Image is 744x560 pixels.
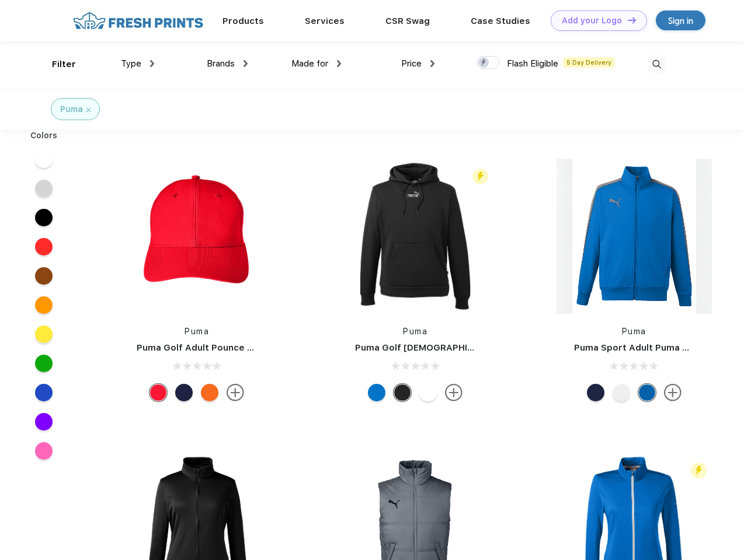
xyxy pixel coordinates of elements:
span: 5 Day Delivery [563,57,615,68]
img: func=resize&h=266 [338,159,493,314]
img: desktop_search.svg [647,55,666,74]
img: dropdown.png [150,60,154,67]
img: more.svg [227,384,244,401]
a: Products [222,16,264,26]
div: Peacoat [587,384,604,401]
a: Services [305,16,345,26]
span: Made for [291,58,328,69]
div: Puma [60,103,83,116]
a: Puma [622,327,646,336]
span: Brands [207,58,235,69]
img: flash_active_toggle.svg [472,169,488,184]
div: White and Quiet Shade [613,384,630,401]
img: func=resize&h=266 [557,159,712,314]
div: Filter [52,58,76,71]
a: Puma Golf [DEMOGRAPHIC_DATA]' Icon Golf Polo [355,342,572,353]
div: Sign in [668,14,693,27]
div: Lapis Blue [368,384,385,401]
a: CSR Swag [385,16,430,26]
a: Sign in [656,10,705,30]
div: Peacoat [175,384,193,401]
a: Puma [185,327,209,336]
div: Colors [22,129,67,142]
img: func=resize&h=266 [119,159,274,314]
img: filter_cancel.svg [86,108,91,112]
img: flash_active_toggle.svg [691,463,707,478]
img: dropdown.png [244,60,248,67]
span: Price [401,58,422,69]
img: more.svg [445,384,463,401]
a: Puma Golf Adult Pounce Adjustable Cap [137,342,315,353]
img: dropdown.png [337,60,341,67]
div: Add your Logo [562,16,622,26]
div: Bright White [419,384,437,401]
div: High Risk Red [150,384,167,401]
img: DT [628,17,636,23]
img: dropdown.png [430,60,434,67]
img: more.svg [664,384,682,401]
a: Puma [403,327,427,336]
div: Puma Black [394,384,411,401]
span: Type [121,58,141,69]
div: Lapis Blue [638,384,656,401]
span: Flash Eligible [507,58,558,69]
img: fo%20logo%202.webp [69,10,207,31]
div: Vibrant Orange [201,384,218,401]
